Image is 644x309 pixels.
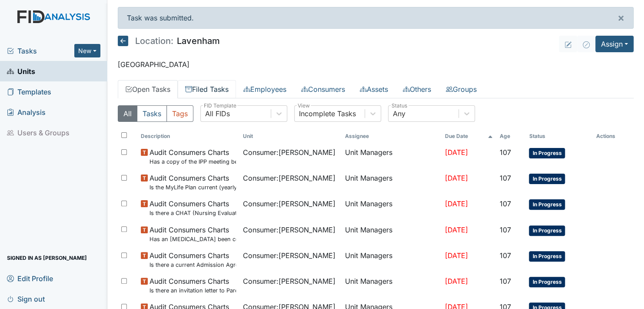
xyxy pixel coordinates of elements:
[118,59,634,70] p: [GEOGRAPHIC_DATA]
[445,251,468,260] span: [DATE]
[609,7,633,28] button: ×
[445,174,468,182] span: [DATE]
[299,108,356,119] div: Incomplete Tasks
[500,251,511,260] span: 107
[149,235,236,243] small: Has an [MEDICAL_DATA] been completed and recommendations followed?
[178,80,236,98] a: Filed Tasks
[529,174,565,184] span: In Progress
[500,148,511,157] span: 107
[149,183,236,191] small: Is the MyLife Plan current (yearly)?
[445,225,468,234] span: [DATE]
[500,277,511,285] span: 107
[7,85,51,98] span: Templates
[7,46,74,56] a: Tasks
[118,105,193,122] div: Type filter
[529,251,565,262] span: In Progress
[135,37,173,45] span: Location:
[500,199,511,208] span: 107
[149,276,236,295] span: Audit Consumers Charts Is there an invitation letter to Parent/Guardian for current years team me...
[395,80,438,98] a: Others
[352,80,395,98] a: Assets
[149,225,236,243] span: Audit Consumers Charts Has an Audiological Evaluation been completed and recommendations followed?
[529,225,565,236] span: In Progress
[595,36,634,52] button: Assign
[149,147,236,166] span: Audit Consumers Charts Has a copy of the IPP meeting been sent to the Parent/Guardian within 30 d...
[496,129,525,144] th: Toggle SortBy
[149,158,236,166] small: Has a copy of the IPP meeting been sent to the Parent/Guardian [DATE] of the meeting?
[149,198,236,217] span: Audit Consumers Charts Is there a CHAT (Nursing Evaluation) no more than a year old?
[243,276,335,286] span: Consumer : [PERSON_NAME]
[441,129,496,144] th: Toggle SortBy
[438,80,484,98] a: Groups
[342,195,442,221] td: Unit Managers
[500,174,511,182] span: 107
[137,105,167,122] button: Tasks
[118,7,634,29] div: Task was submitted.
[243,147,335,158] span: Consumer : [PERSON_NAME]
[342,144,442,169] td: Unit Managers
[525,129,593,144] th: Toggle SortBy
[529,148,565,158] span: In Progress
[243,198,335,209] span: Consumer : [PERSON_NAME]
[342,129,442,144] th: Assignee
[445,199,468,208] span: [DATE]
[393,108,405,119] div: Any
[236,80,294,98] a: Employees
[342,221,442,247] td: Unit Managers
[617,11,624,24] span: ×
[205,108,230,119] div: All FIDs
[529,199,565,210] span: In Progress
[445,148,468,157] span: [DATE]
[149,173,236,191] span: Audit Consumers Charts Is the MyLife Plan current (yearly)?
[500,225,511,234] span: 107
[294,80,352,98] a: Consumers
[7,105,46,119] span: Analysis
[118,105,137,122] button: All
[243,173,335,183] span: Consumer : [PERSON_NAME]
[342,169,442,195] td: Unit Managers
[7,251,87,265] span: Signed in as [PERSON_NAME]
[118,80,178,98] a: Open Tasks
[445,277,468,285] span: [DATE]
[7,272,53,285] span: Edit Profile
[149,261,236,269] small: Is there a current Admission Agreement ([DATE])?
[243,250,335,261] span: Consumer : [PERSON_NAME]
[593,129,634,144] th: Actions
[7,292,45,306] span: Sign out
[342,247,442,272] td: Unit Managers
[137,129,239,144] th: Toggle SortBy
[149,209,236,217] small: Is there a CHAT (Nursing Evaluation) no more than a year old?
[74,44,100,57] button: New
[121,132,127,138] input: Toggle All Rows Selected
[166,105,193,122] button: Tags
[243,225,335,235] span: Consumer : [PERSON_NAME]
[149,286,236,295] small: Is there an invitation letter to Parent/Guardian for current years team meetings in T-Logs (Therap)?
[149,250,236,269] span: Audit Consumers Charts Is there a current Admission Agreement (within one year)?
[342,272,442,298] td: Unit Managers
[239,129,342,144] th: Toggle SortBy
[529,277,565,287] span: In Progress
[118,36,220,46] h5: Lavenham
[7,64,35,78] span: Units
